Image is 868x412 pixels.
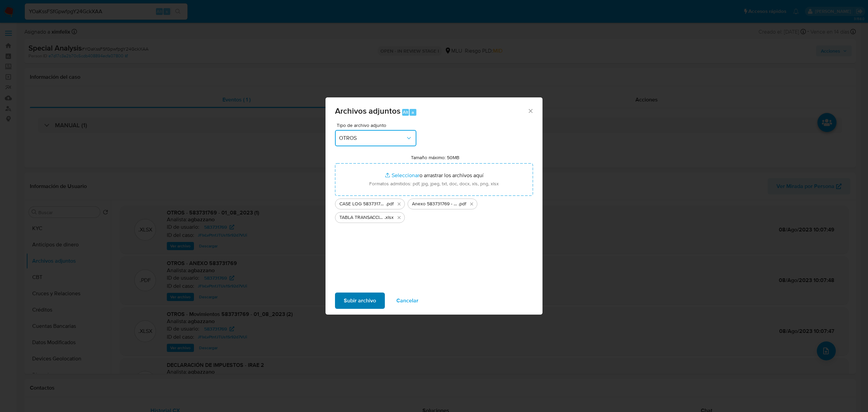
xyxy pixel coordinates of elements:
label: Tamaño máximo: 50MB [411,154,459,161]
span: .xlsx [384,214,394,221]
button: Eliminar Anexo 583731769 - 03_09_2025 .pdf [468,200,476,208]
span: .pdf [386,201,394,207]
span: Subir archivo [344,293,376,308]
button: Subir archivo [335,293,385,309]
span: Cancelar [396,293,418,308]
button: Eliminar TABLA TRANSACCIONAL 583731769 03.09.2025.xlsx [395,213,403,222]
span: Anexo 583731769 - 03_09_2025 [412,201,458,207]
button: Cancelar [388,293,427,309]
span: TABLA TRANSACCIONAL 583731769 [DATE] [339,214,384,221]
span: Archivos adjuntos [335,105,400,117]
span: Alt [403,109,408,115]
button: OTROS [335,130,416,146]
span: a [412,109,414,115]
span: OTROS [339,135,406,142]
span: Tipo de archivo adjunto [337,123,418,128]
button: Cerrar [527,108,533,114]
span: CASE LOG 583731769 - 03_09_2025 - NIVEL 1 [339,201,386,207]
button: Eliminar CASE LOG 583731769 - 03_09_2025 - NIVEL 1.pdf [395,200,403,208]
ul: Archivos seleccionados [335,196,533,223]
span: .pdf [458,201,466,207]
